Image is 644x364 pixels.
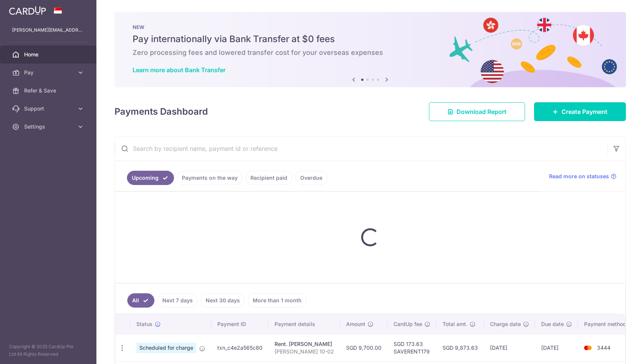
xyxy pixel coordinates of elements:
[211,314,269,334] th: Payment ID
[549,173,617,180] a: Read more on statuses
[269,314,340,334] th: Payment details
[346,320,365,328] span: Amount
[199,344,205,350] span: Payment is approved and scheduled to be charged on the charge date selected by you.
[275,340,334,348] div: Rent. [PERSON_NAME]
[177,171,243,185] a: Payments on the way
[133,33,608,45] h5: Pay internationally via Bank Transfer at $0 fees
[127,171,174,185] a: Upcoming
[248,293,307,308] a: More than 1 month
[136,320,153,328] span: Status
[12,26,84,34] p: [PERSON_NAME][EMAIL_ADDRESS][PERSON_NAME][DOMAIN_NAME]
[578,314,635,334] th: Payment method
[246,171,292,185] a: Recipient paid
[114,12,626,87] img: Bank transfer banner
[24,69,74,76] span: Pay
[541,320,564,328] span: Due date
[535,334,578,361] td: [DATE]
[24,105,74,112] span: Support
[580,343,595,352] img: Bank Card
[114,105,208,118] h4: Payments Dashboard
[534,102,626,121] a: Create Payment
[456,107,507,116] span: Download Report
[133,24,608,30] p: NEW
[133,48,608,57] h6: Zero processing fees and lowered transfer cost for your overseas expenses
[340,334,388,361] td: SGD 9,700.00
[201,293,245,308] a: Next 30 days
[127,293,154,308] a: All
[429,102,525,121] a: Download Report
[24,123,74,130] span: Settings
[597,344,610,351] span: 3444
[9,6,46,15] img: CardUp
[115,136,607,161] input: Search by recipient name, payment id or reference
[24,51,74,58] span: Home
[295,171,327,185] a: Overdue
[562,107,607,116] span: Create Payment
[275,348,334,355] p: [PERSON_NAME] 10-02
[388,334,436,361] td: SGD 173.63 SAVERENT179
[484,334,535,361] td: [DATE]
[443,320,467,328] span: Total amt.
[490,320,521,328] span: Charge date
[136,343,196,353] span: Scheduled for charge
[24,87,74,94] span: Refer & Save
[436,334,484,361] td: SGD 9,873.63
[157,293,198,308] a: Next 7 days
[549,173,609,180] span: Read more on statuses
[133,66,226,74] a: Learn more about Bank Transfer
[211,334,269,361] td: txn_c4e2a565c80
[394,320,422,328] span: CardUp fee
